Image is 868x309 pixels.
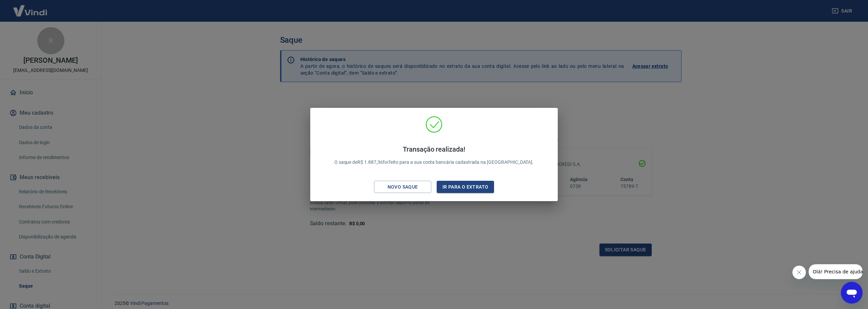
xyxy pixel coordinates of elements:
h4: Transação realizada! [334,145,534,153]
p: O saque de R$ 1.887,36 foi feito para a sua conta bancária cadastrada na [GEOGRAPHIC_DATA]. [334,145,534,166]
button: Novo saque [374,181,431,193]
div: Novo saque [379,183,426,191]
iframe: Botão para abrir a janela de mensagens [841,282,863,304]
iframe: Fechar mensagem [792,266,806,279]
span: Olá! Precisa de ajuda? [4,5,57,10]
iframe: Mensagem da empresa [809,264,863,279]
button: Ir para o extrato [437,181,494,193]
